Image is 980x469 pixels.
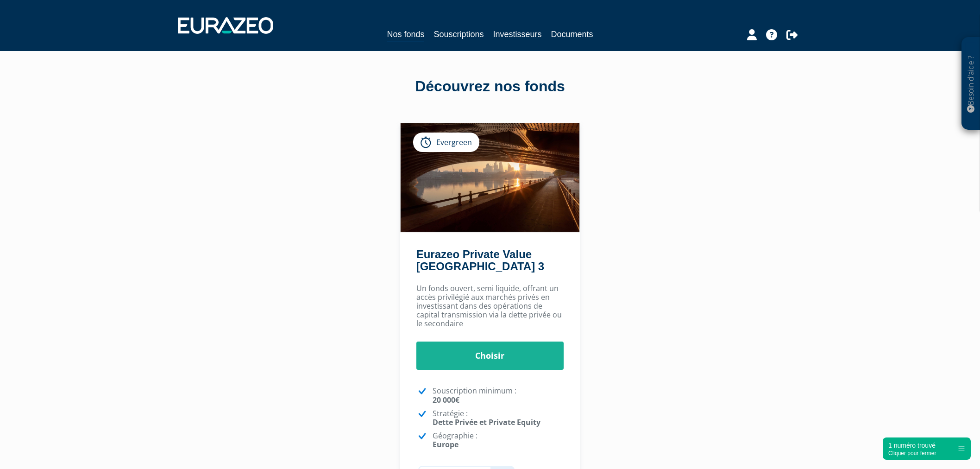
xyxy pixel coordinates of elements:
strong: 20 000€ [433,395,459,405]
a: Documents [551,28,593,41]
strong: Europe [433,439,459,450]
p: Un fonds ouvert, semi liquide, offrant un accès privilégié aux marchés privés en investissant dan... [416,284,564,329]
p: Besoin d'aide ? [966,42,976,126]
a: Investisseurs [493,28,542,41]
a: Choisir [416,342,564,370]
p: Stratégie : [433,409,564,427]
a: Nos fonds [387,28,424,42]
div: Evergreen [413,133,479,152]
img: Eurazeo Private Value Europe 3 [401,123,580,232]
img: 1732889491-logotype_eurazeo_blanc_rvb.png [178,17,273,34]
a: Souscriptions [433,28,484,41]
a: Eurazeo Private Value [GEOGRAPHIC_DATA] 3 [416,248,544,273]
strong: Dette Privée et Private Equity [433,417,540,427]
div: Découvrez nos fonds [226,76,754,97]
p: Géographie : [433,431,564,449]
p: Souscription minimum : [433,387,564,404]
